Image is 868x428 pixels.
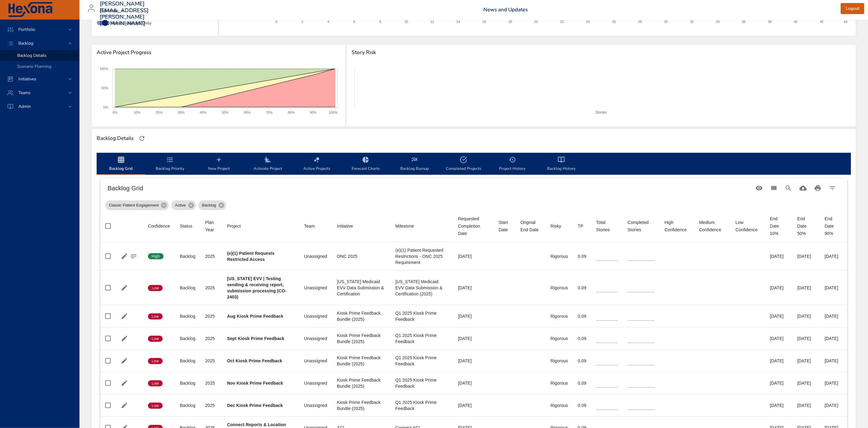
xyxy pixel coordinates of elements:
button: View Columns [766,181,781,196]
span: Initiatives [13,76,41,82]
div: TP [578,222,583,230]
span: TP [578,222,586,230]
button: Edit Project Details [120,312,129,321]
div: Sort [458,215,489,237]
text: 28 [638,20,642,24]
span: New Project [198,156,240,172]
div: Rigorous [551,402,568,408]
div: 2025 [205,313,217,319]
div: Completed Stories [628,219,655,233]
text: 18 [508,20,512,24]
div: 0.09 [578,335,586,342]
div: [DATE] [458,253,489,259]
div: Q1 2025 Kiosk Prime Feedback [395,399,448,412]
text: 80% [288,111,295,114]
div: Team [304,222,315,230]
div: 0.09 [578,313,586,319]
text: 4 [327,20,329,24]
div: Total Stories [596,219,618,233]
text: 38 [768,20,772,24]
div: Unassigned [304,380,327,386]
span: Admin [13,104,36,109]
button: Edit Project Details [120,334,129,343]
div: [DATE] [458,335,489,342]
span: Team [304,222,327,230]
span: Story Risk [352,49,851,56]
text: 22 [560,20,564,24]
div: Backlog Details [95,134,135,143]
text: 0 [275,20,277,24]
div: [DATE] [825,335,842,342]
text: 10 [404,20,408,24]
span: Active Projects [296,156,338,172]
div: [DATE] [797,402,815,408]
div: 2025 [205,335,217,342]
div: Milestone [395,222,414,230]
div: Backlog [180,285,195,291]
span: Backlog Burnup [394,156,435,172]
div: [DATE] [458,313,489,319]
text: 30 [664,20,668,24]
div: [DATE] [825,358,842,364]
div: Unassigned [304,402,327,408]
div: Medium Confidence [699,219,726,233]
button: Filter Table [825,181,840,196]
b: Nov Kiosk Prime Feedback [227,381,283,386]
div: [DATE] [825,380,842,386]
span: Risky [551,222,568,230]
text: 50% [102,86,108,90]
span: High [148,254,164,259]
div: Sort [520,219,541,233]
text: 70% [266,111,273,114]
div: Active [171,200,196,210]
div: 2025 [205,253,217,259]
div: 2025 [205,380,217,386]
div: Classic Patient Engagement [105,200,169,210]
span: Scenario Planning [17,64,51,69]
div: Unassigned [304,358,327,364]
div: Kiosk Prime Feedback Bundle (2025) [337,377,386,389]
div: [DATE] [825,253,842,259]
div: [DATE] [770,380,788,386]
span: Start Date [499,219,511,233]
text: 26 [612,20,616,24]
div: 2025 [205,402,217,408]
div: [US_STATE] Medicaid EVV Data Submission & Certification [337,279,386,297]
div: Q1 2025 Kiosk Prime Feedback [395,310,448,322]
div: [DATE] [770,313,788,319]
div: Backlog [180,335,195,342]
text: 100% [329,111,338,114]
div: Sort [736,219,760,233]
div: Original End Date [520,219,541,233]
b: Dec Kiosk Prime Feedback [227,403,283,408]
div: Sort [227,222,241,230]
span: Activate Project [247,156,289,172]
span: Backlog Priority [149,156,191,172]
span: Completed Projects [443,156,484,172]
div: 0.09 [578,402,586,408]
span: Logout [846,5,859,13]
div: Sort [551,222,561,230]
div: Sort [304,222,315,230]
div: [DATE] [770,402,788,408]
div: [DATE] [458,402,489,408]
text: 34 [716,20,720,24]
text: 44 [844,20,848,24]
span: Low [148,403,163,408]
button: Search [781,181,796,196]
text: 8 [379,20,381,24]
div: Risky [551,222,561,230]
h3: [PERSON_NAME][EMAIL_ADDRESS][PERSON_NAME][DOMAIN_NAME] [100,1,149,27]
b: Aug Kiosk Prime Feedback [227,314,283,319]
div: Kiosk Prime Feedback Bundle (2025) [337,310,386,322]
div: Confidence [148,222,170,230]
b: [US_STATE] EVV | Testing sending & receiving report, submission processing (CO-2403) [227,276,286,299]
button: Edit Project Details [120,379,129,388]
div: Backlog [180,313,195,319]
div: [DATE] [458,285,489,291]
div: Table Toolbar [100,178,847,198]
button: Refresh Page [137,134,146,143]
span: Active Project Progress [97,49,341,56]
